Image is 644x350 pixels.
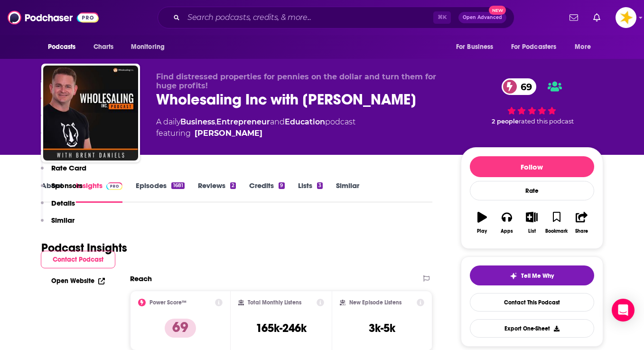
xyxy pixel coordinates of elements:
button: Play [470,206,495,240]
span: Logged in as Spreaker_Prime [616,7,636,28]
h2: New Episode Listens [349,299,401,306]
h2: Reach [130,274,152,283]
h3: 3k-5k [369,321,395,335]
span: Open Advanced [463,15,502,20]
button: Apps [495,206,519,240]
div: 3 [317,182,323,189]
a: Charts [87,38,120,56]
span: Find distressed properties for pennies on the dollar and turn them for huge profits! [156,72,436,90]
p: Similar [51,216,75,225]
img: Wholesaling Inc with Brent Daniels [43,66,138,161]
span: ⌘ K [433,11,451,24]
div: Bookmark [545,228,568,234]
div: 69 2 peoplerated this podcast [461,72,603,131]
button: open menu [124,38,177,56]
a: Episodes1681 [136,181,184,203]
div: Open Intercom Messenger [612,299,635,322]
span: 2 people [492,118,519,125]
img: Podchaser - Follow, Share and Rate Podcasts [8,9,99,27]
span: 69 [511,78,537,95]
div: Search podcasts, credits, & more... [158,7,514,28]
span: Tell Me Why [521,272,554,280]
div: List [528,228,536,234]
button: Details [41,199,75,216]
button: Share [569,206,594,240]
button: Show profile menu [616,7,636,28]
p: Details [51,199,75,208]
div: Share [575,228,588,234]
span: For Podcasters [511,40,557,54]
span: New [489,6,506,15]
a: Contact This Podcast [470,293,594,312]
a: Lists3 [298,181,323,203]
div: A daily podcast [156,116,355,139]
span: rated this podcast [519,118,574,125]
span: More [575,40,591,54]
a: Business [180,117,215,126]
div: 2 [230,182,236,189]
a: Open Website [51,277,105,285]
input: Search podcasts, credits, & more... [184,10,433,25]
button: tell me why sparkleTell Me Why [470,265,594,285]
button: List [519,206,544,240]
span: For Business [456,40,494,54]
img: tell me why sparkle [510,272,517,280]
span: featuring [156,128,355,139]
a: Tom Krol [195,128,262,139]
p: Sponsors [51,181,83,190]
div: Apps [501,228,513,234]
a: Entrepreneur [216,117,270,126]
img: User Profile [616,7,636,28]
div: 9 [279,182,284,189]
button: Sponsors [41,181,83,199]
button: Open AdvancedNew [458,12,506,23]
h3: 165k-246k [256,321,307,335]
button: open menu [41,38,88,56]
span: Monitoring [131,40,165,54]
button: Follow [470,156,594,177]
a: Similar [336,181,359,203]
button: Similar [41,216,75,233]
button: Contact Podcast [41,251,115,268]
span: and [270,117,285,126]
div: 1681 [171,182,184,189]
span: Podcasts [48,40,76,54]
p: 69 [165,319,196,338]
h2: Power Score™ [149,299,187,306]
button: Export One-Sheet [470,319,594,338]
button: open menu [568,38,603,56]
a: 69 [502,78,537,95]
a: Credits9 [249,181,284,203]
a: Education [285,117,325,126]
div: Rate [470,181,594,200]
span: Charts [93,40,114,54]
button: open menu [505,38,570,56]
a: Show notifications dropdown [566,9,582,26]
a: Reviews2 [198,181,236,203]
a: Show notifications dropdown [589,9,604,26]
button: Bookmark [544,206,569,240]
button: open menu [449,38,505,56]
span: , [215,117,216,126]
div: Play [477,228,487,234]
h2: Total Monthly Listens [248,299,301,306]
